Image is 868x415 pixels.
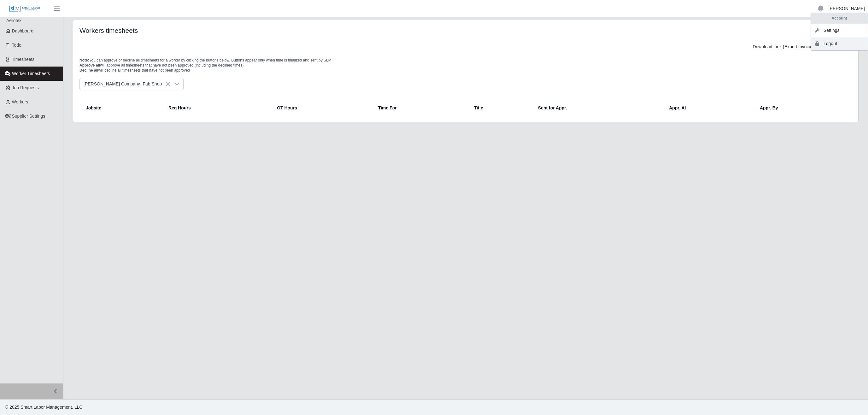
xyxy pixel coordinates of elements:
th: Reg Hours [163,100,272,115]
th: Appr. At [664,100,755,115]
span: Note: [79,58,89,62]
span: Lee Company- Fab Shop [80,78,171,90]
th: Appr. By [755,100,849,115]
span: © 2025 Smart Labor Management, LLC [5,405,82,410]
p: You can approve or decline all timesheets for a worker by clicking the buttons below. Buttons app... [79,58,852,73]
h4: Workers timesheets [79,26,396,34]
span: (Export Invoice above to get link) [783,44,847,49]
a: Settings [811,24,868,37]
span: Decline all [79,68,98,73]
th: Jobsite [82,100,163,115]
th: Sent for Appr. [533,100,664,115]
span: Workers [12,99,28,104]
span: Aerotek [6,18,21,23]
span: Job Requests [12,85,39,90]
div: Download Link: [84,44,847,50]
th: Title [469,100,533,115]
a: Logout [811,37,868,50]
span: Timesheets [12,57,35,62]
span: Dashboard [12,28,34,33]
th: OT Hours [272,100,373,115]
a: [PERSON_NAME] [829,5,865,12]
th: Time For [373,100,469,115]
span: Approve all [79,63,100,67]
img: SLM Logo [9,5,40,12]
span: Todo [12,43,21,48]
span: Supplier Settings [12,114,45,119]
strong: Account [832,16,847,20]
span: Worker Timesheets [12,71,50,76]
